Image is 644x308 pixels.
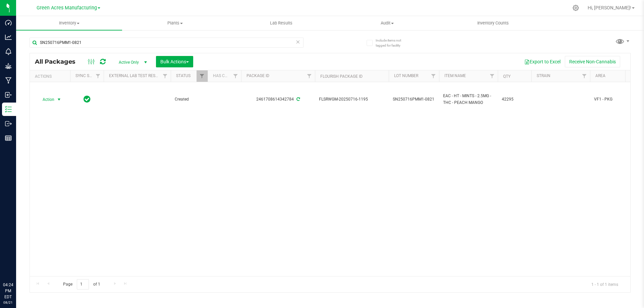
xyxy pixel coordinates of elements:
span: SN250716PMM1-0821 [393,96,435,103]
a: Inventory Counts [440,16,546,30]
span: Plants [122,20,228,26]
inline-svg: Analytics [5,34,12,41]
inline-svg: Grow [5,63,12,69]
span: All Packages [35,58,82,65]
a: Filter [160,70,171,82]
span: Clear [296,38,300,46]
inline-svg: Outbound [5,120,12,127]
span: Include items not tagged for facility [376,38,409,48]
span: Created [175,96,204,103]
a: Filter [579,70,590,82]
button: Receive Non-Cannabis [565,56,620,67]
iframe: Resource center [7,254,27,274]
a: Filter [304,70,315,82]
a: Filter [487,70,498,82]
div: Actions [35,74,67,79]
span: Inventory Counts [468,20,518,26]
span: Lab Results [261,20,302,26]
inline-svg: Inbound [5,91,12,98]
a: Plants [122,16,228,30]
a: Strain [537,73,550,78]
span: 42295 [502,96,527,103]
a: Sync Status [75,73,101,78]
span: Action [37,95,55,104]
th: Has COA [208,70,241,82]
inline-svg: Dashboard [5,19,12,26]
input: 1 [77,279,89,290]
span: VF1 - PKG [594,96,636,103]
span: Green Acres Manufacturing [37,5,97,11]
span: FLSRWGM-20250716-1195 [319,96,385,103]
inline-svg: Reports [5,135,12,141]
button: Export to Excel [520,56,565,67]
div: 2461708614342784 [240,96,316,103]
a: Qty [503,74,511,79]
a: Audit [334,16,440,30]
span: 1 - 1 of 1 items [586,279,624,289]
a: Status [176,73,191,78]
p: 08/21 [3,300,13,305]
a: Flourish Package ID [320,74,363,79]
a: Item Name [444,73,466,78]
span: Inventory [16,20,122,26]
a: Inventory [16,16,122,30]
span: Page of 1 [57,279,106,290]
a: Lab Results [228,16,334,30]
a: Lot Number [394,73,418,78]
a: External Lab Test Result [109,73,162,78]
inline-svg: Monitoring [5,48,12,55]
span: select [55,95,63,104]
button: Bulk Actions [156,56,193,67]
span: EAC - HT - MINTS - 2.5MG - THC - PEACH MANGO [443,93,494,106]
a: Area [595,73,605,78]
span: Sync from Compliance System [296,97,300,102]
a: Package ID [247,73,269,78]
span: Bulk Actions [160,59,189,64]
p: 04:24 PM EDT [3,282,13,300]
div: Manage settings [572,5,580,11]
input: Search Package ID, Item Name, SKU, Lot or Part Number... [30,38,304,48]
inline-svg: Inventory [5,106,12,113]
inline-svg: Manufacturing [5,77,12,84]
a: Filter [93,70,104,82]
a: Filter [197,70,208,82]
span: Audit [334,20,440,26]
span: In Sync [84,95,91,104]
a: Filter [230,70,241,82]
span: Hi, [PERSON_NAME]! [588,5,631,10]
a: Filter [428,70,439,82]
